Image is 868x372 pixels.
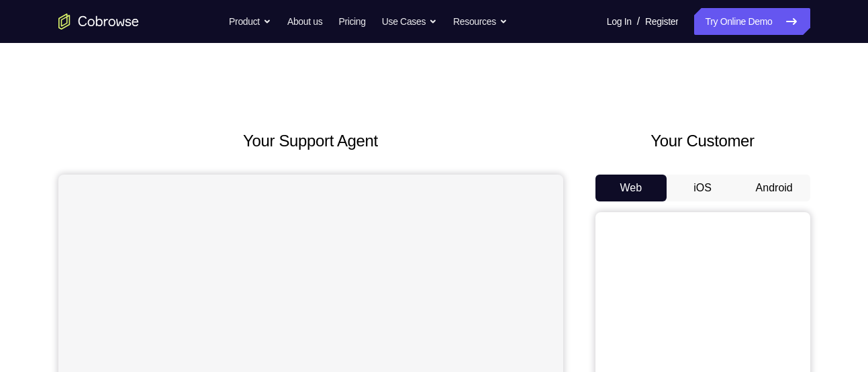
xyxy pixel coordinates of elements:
button: Android [738,175,810,201]
a: Go to the home page [58,13,139,30]
button: Product [229,8,271,35]
button: Use Cases [382,8,437,35]
a: Register [645,8,678,35]
button: iOS [667,175,738,201]
a: Pricing [338,8,365,35]
h2: Your Support Agent [58,129,563,153]
h2: Your Customer [595,129,810,153]
button: Resources [453,8,508,35]
span: / [637,13,640,30]
button: Web [595,175,667,201]
a: About us [287,8,322,35]
a: Log In [607,8,632,35]
a: Try Online Demo [694,8,810,35]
